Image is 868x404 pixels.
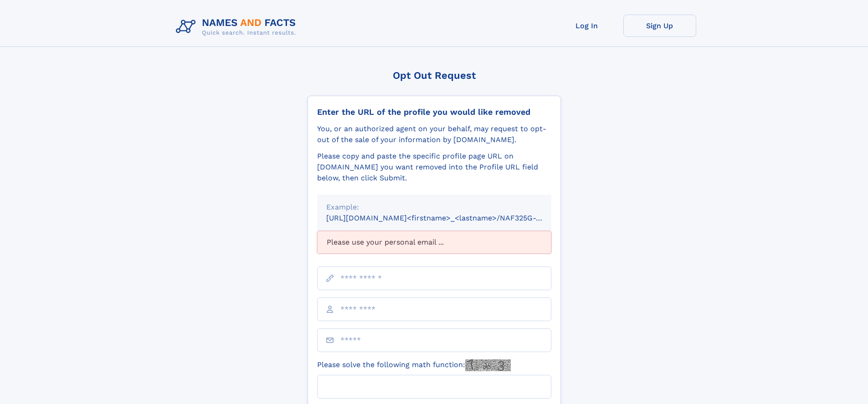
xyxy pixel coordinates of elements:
label: Please solve the following math function: [317,359,511,371]
small: [URL][DOMAIN_NAME]<firstname>_<lastname>/NAF325G-xxxxxxxx [326,214,569,222]
a: Log In [550,15,623,37]
div: Example: [326,202,542,213]
div: Enter the URL of the profile you would like removed [317,107,551,117]
div: Opt Out Request [308,70,561,81]
div: Please use your personal email ... [317,231,551,254]
div: Please copy and paste the specific profile page URL on [DOMAIN_NAME] you want removed into the Pr... [317,151,551,184]
a: Sign Up [623,15,696,37]
img: Logo Names and Facts [172,15,303,39]
div: You, or an authorized agent on your behalf, may request to opt-out of the sale of your informatio... [317,123,551,145]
